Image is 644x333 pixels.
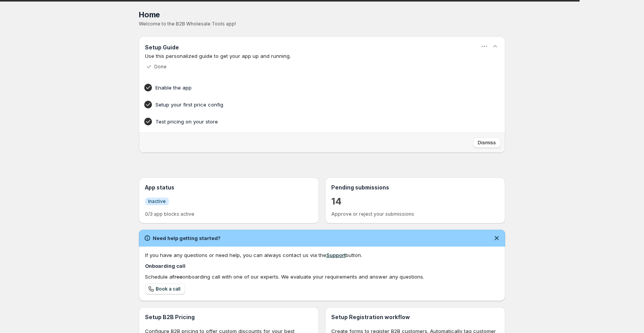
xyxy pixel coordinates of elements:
span: Book a call [156,286,180,292]
p: Approve or reject your submissions [331,211,499,217]
h3: Setup Guide [145,44,179,51]
h3: Setup B2B Pricing [145,313,313,321]
b: free [172,274,182,280]
a: Book a call [145,284,185,294]
h3: Setup Registration workflow [331,313,499,321]
h3: App status [145,184,313,191]
div: If you have any questions or need help, you can always contact us via the button. [145,251,499,259]
a: 14 [331,195,342,208]
button: Dismiss [473,137,501,148]
span: Inactive [148,198,166,205]
h2: Need help getting started? [153,234,221,242]
span: Home [139,10,160,19]
button: Dismiss notification [491,233,502,243]
a: Support [326,252,346,258]
div: Schedule a onboarding call with one of our experts. We evaluate your requirements and answer any ... [145,273,499,281]
p: Welcome to the B2B Wholesale Tools app! [139,21,505,27]
h4: Onboarding call [145,262,499,270]
p: 0/3 app blocks active [145,211,313,217]
h4: Test pricing on your store [155,118,465,125]
p: Use this personalized guide to get your app up and running. [145,52,499,60]
a: InfoInactive [145,197,169,205]
h4: Setup your first price config [155,101,465,108]
span: Dismiss [478,140,496,146]
p: Done [154,64,167,70]
h3: Pending submissions [331,184,499,191]
h4: Enable the app [155,84,465,91]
